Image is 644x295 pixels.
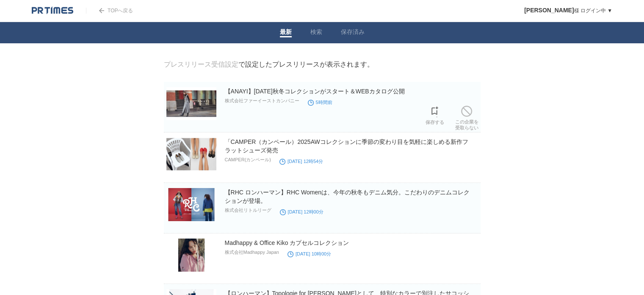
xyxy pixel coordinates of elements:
img: 「CAMPER（カンペール）2025AWコレクションに季節の変わり目を気軽に楽しめる新作フラットシューズ発売 [166,138,216,171]
a: 保存済み [341,28,365,37]
a: Madhappy & Office Kiko カプセルコレクション [225,239,349,246]
p: 株式会社リトルリーグ [225,207,271,214]
img: logo.png [32,6,73,15]
div: で設定したプレスリリースが表示されます。 [164,60,374,69]
span: [PERSON_NAME] [524,7,574,14]
a: 【ANAYI】[DATE]秋冬コレクションがスタート＆WEBカタログ公開 [225,88,405,95]
img: 【RHC ロンハーマン】RHC Womenは、今年の秋冬もデニム気分。こだわりのデニムコレクションが登場。 [166,188,216,221]
a: 保存する [426,104,444,125]
p: 株式会社ファーイーストカンパニー [225,98,299,104]
time: [DATE] 10時00分 [287,251,331,256]
a: 「CAMPER（カンペール）2025AWコレクションに季節の変わり目を気軽に楽しめる新作フラットシューズ発売 [225,138,468,154]
time: [DATE] 12時54分 [279,159,323,164]
time: [DATE] 12時00分 [280,209,323,214]
img: 【ANAYI】2025秋冬コレクションがスタート＆WEBカタログ公開 [166,87,216,120]
a: 【RHC ロンハーマン】RHC Womenは、今年の秋冬もデニム気分。こだわりのデニムコレクションが登場。 [225,189,470,204]
img: arrow.png [99,8,104,13]
a: プレスリリース受信設定 [164,61,238,68]
p: 株式会社Madhappy Japan [225,249,279,256]
a: 最新 [280,28,292,37]
a: この企業を受取らない [455,104,478,131]
a: 検索 [310,28,322,37]
img: Madhappy & Office Kiko カプセルコレクション [166,239,216,272]
a: TOPへ戻る [86,8,133,14]
a: [PERSON_NAME]様 ログイン中 ▼ [524,8,612,14]
p: CAMPER(カンペール) [225,157,271,163]
time: 5時間前 [308,100,332,105]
